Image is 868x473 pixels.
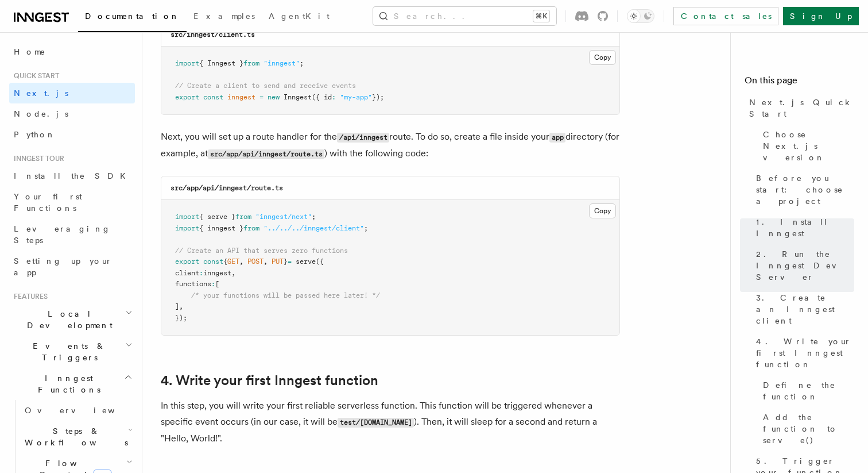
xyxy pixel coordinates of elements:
span: 3. Create an Inngest client [756,292,854,326]
a: Next.js [9,83,135,103]
span: ({ id [312,93,332,101]
a: Documentation [78,3,187,32]
span: // Create a client to send and receive events [175,82,356,90]
span: const [203,257,223,266]
h4: On this page [745,74,854,92]
span: Next.js [14,89,68,98]
code: src/app/api/inngest/route.ts [170,184,283,192]
a: AgentKit [262,3,336,31]
span: 1. Install Inngest [756,216,854,239]
button: Local Development [9,303,135,336]
span: , [179,302,183,310]
span: Define the function [763,379,854,402]
span: Leveraging Steps [14,224,111,245]
span: import [175,224,199,232]
span: Add the function to serve() [763,412,854,446]
button: Events & Triggers [9,336,135,368]
span: "my-app" [340,93,372,101]
button: Copy [589,50,616,65]
button: Inngest Functions [9,368,135,400]
span: GET [227,257,239,266]
button: Copy [589,203,616,218]
span: 4. Write your first Inngest function [756,336,854,370]
a: Next.js Quick Start [745,92,854,124]
span: ] [175,302,179,310]
a: 2. Run the Inngest Dev Server [751,244,854,287]
a: Choose Next.js version [758,124,854,168]
span: "inngest/next" [255,213,312,221]
span: Inngest tour [9,154,64,163]
a: Examples [187,3,262,31]
span: Documentation [85,11,180,21]
span: Home [14,46,46,57]
span: Inngest Functions [9,372,124,395]
a: Add the function to serve() [758,407,854,451]
span: , [239,257,243,266]
span: : [199,269,203,277]
span: = [288,257,292,266]
span: Quick start [9,71,59,80]
span: { serve } [199,213,235,221]
span: { Inngest } [199,59,243,67]
span: }); [372,93,384,101]
a: Overview [20,400,135,421]
span: { [223,257,227,266]
a: 4. Write your first Inngest function [751,331,854,375]
span: "inngest" [263,59,300,67]
span: PUT [272,257,284,266]
span: // Create an API that serves zero functions [175,247,348,255]
span: from [235,213,251,221]
span: serve [296,257,316,266]
a: Home [9,41,135,62]
span: new [268,93,280,101]
span: Examples [193,11,255,21]
span: = [259,93,263,101]
span: const [203,93,223,101]
span: Your first Functions [14,192,82,213]
span: client [175,269,199,277]
span: , [231,269,235,277]
span: ; [312,213,316,221]
span: import [175,59,199,67]
span: POST [247,257,263,266]
span: Features [9,292,48,301]
span: ; [300,59,304,67]
code: src/inngest/client.ts [170,30,255,39]
kbd: ⌘K [533,10,549,22]
span: ({ [316,257,324,266]
span: { inngest } [199,224,243,232]
span: Local Development [9,308,125,331]
span: Events & Triggers [9,340,125,363]
span: export [175,93,199,101]
a: Install the SDK [9,166,135,186]
span: from [243,59,259,67]
span: 2. Run the Inngest Dev Server [756,248,854,283]
span: /* your functions will be passed here later! */ [191,291,380,299]
code: /api/inngest [337,133,389,143]
span: , [263,257,268,266]
span: inngest [203,269,231,277]
span: ; [364,224,368,232]
a: 4. Write your first Inngest function [161,372,378,389]
code: src/app/api/inngest/route.ts [208,149,324,159]
span: : [332,93,336,101]
span: Overview [25,406,143,415]
a: Define the function [758,375,854,407]
span: Node.js [14,109,68,118]
a: 1. Install Inngest [751,211,854,244]
a: Contact sales [673,7,778,25]
a: Leveraging Steps [9,218,135,251]
span: "../../../inngest/client" [263,224,364,232]
span: Inngest [284,93,312,101]
p: Next, you will set up a route handler for the route. To do so, create a file inside your director... [161,129,620,162]
span: AgentKit [269,11,330,21]
span: functions [175,280,211,288]
span: import [175,213,199,221]
a: Your first Functions [9,186,135,218]
span: inngest [227,93,255,101]
span: [ [215,280,219,288]
a: Python [9,124,135,145]
span: }); [175,314,187,322]
a: Setting up your app [9,251,135,283]
a: Node.js [9,103,135,124]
